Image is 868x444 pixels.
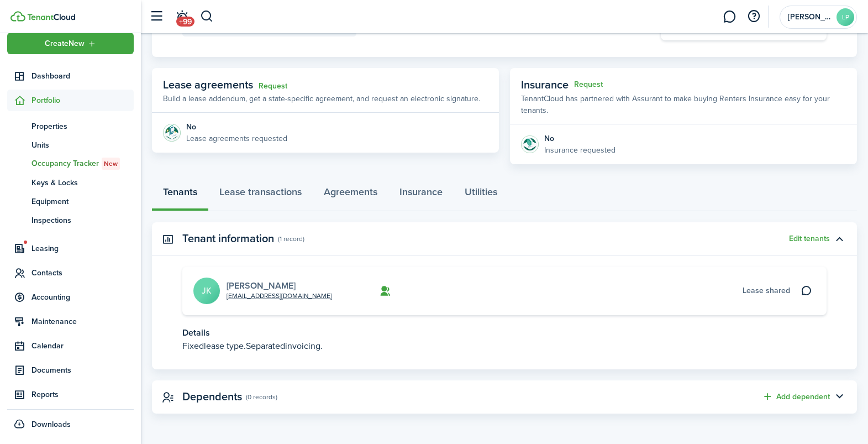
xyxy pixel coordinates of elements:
span: Properties [31,121,134,132]
span: Create New [45,40,85,48]
button: Search [200,7,214,26]
button: Open menu [7,33,134,54]
a: Lease transactions [208,178,313,211]
button: Edit tenants [789,234,830,243]
span: Downloads [31,419,71,430]
span: Units [31,139,134,151]
span: Maintenance [31,316,134,327]
avatar-text: JK [193,278,220,304]
span: Keys & Locks [31,177,134,189]
span: Accounting [31,291,134,303]
panel-main-subtitle: (1 record) [278,234,304,244]
img: Insurance protection [521,135,539,153]
span: Calendar [31,340,134,352]
span: Equipment [31,196,134,207]
p: Fixed Separated [182,339,827,353]
p: Insurance requested [544,144,616,156]
span: Insurance [521,76,569,93]
a: Notifications [171,3,192,31]
a: Agreements [313,178,388,211]
span: Inspections [31,215,134,226]
button: Toggle accordion [830,388,849,406]
a: Occupancy TrackerNew [7,154,134,173]
a: Equipment [7,192,134,211]
panel-main-subtitle: (0 records) [246,392,277,402]
span: Reports [31,389,134,400]
a: Insurance [388,178,454,211]
span: Occupancy Tracker [31,158,134,170]
a: Keys & Locks [7,173,134,192]
a: Utilities [454,178,508,211]
a: Dashboard [7,65,134,87]
span: Lease shared [743,285,790,296]
span: New [104,159,118,169]
span: Leasing [31,243,134,254]
p: Build a lease addendum, get a state-specific agreement, and request an electronic signature. [163,93,480,105]
img: Agreement e-sign [163,124,181,142]
a: [EMAIL_ADDRESS][DOMAIN_NAME] [227,291,332,301]
img: TenantCloud [27,14,75,20]
a: [PERSON_NAME] [227,279,296,292]
a: Inspections [7,211,134,229]
span: Documents [31,364,134,376]
span: Lease agreements [163,76,253,93]
a: Reports [7,384,134,405]
div: No [544,133,616,144]
panel-main-title: Dependents [182,390,242,403]
span: +99 [176,17,194,27]
span: lease type. [204,339,246,352]
avatar-text: LP [837,8,854,26]
button: Open resource center [744,7,763,26]
button: Toggle accordion [830,229,849,248]
span: Lauris Properties LLC [788,13,832,21]
a: Units [7,135,134,154]
img: TenantCloud [10,11,25,22]
a: Messaging [719,3,740,31]
a: Request [259,82,287,91]
panel-main-title: Tenant information [182,232,274,245]
div: No [186,121,287,133]
p: Details [182,326,827,339]
panel-main-body: Toggle accordion [152,267,857,369]
button: Request [574,80,603,89]
span: invoicing. [285,339,323,352]
p: TenantCloud has partnered with Assurant to make buying Renters Insurance easy for your tenants. [521,93,846,116]
span: Dashboard [31,70,134,82]
a: Properties [7,117,134,135]
button: Open sidebar [146,6,167,27]
button: Add dependent [762,390,830,403]
span: Contacts [31,267,134,279]
p: Lease agreements requested [186,133,287,144]
span: Portfolio [31,95,134,106]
